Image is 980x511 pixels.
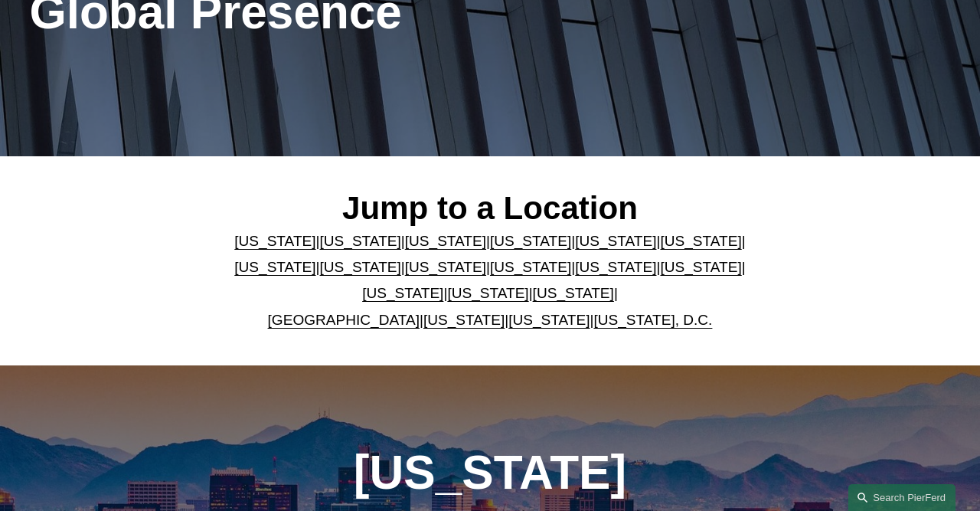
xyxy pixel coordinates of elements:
a: [US_STATE] [320,233,401,249]
a: [US_STATE] [575,259,656,275]
a: [US_STATE], D.C. [593,312,712,328]
a: [US_STATE] [405,233,486,249]
a: Search this site [848,484,955,511]
a: [US_STATE] [660,259,741,275]
a: [US_STATE] [490,233,571,249]
a: [US_STATE] [447,285,528,301]
a: [US_STATE] [405,259,486,275]
a: [US_STATE] [508,312,590,328]
p: | | | | | | | | | | | | | | | | | | [221,228,759,333]
a: [US_STATE] [362,285,443,301]
a: [US_STATE] [423,312,505,328]
a: [US_STATE] [533,285,614,301]
a: [GEOGRAPHIC_DATA] [268,312,420,328]
a: [US_STATE] [234,259,315,275]
a: [US_STATE] [575,233,656,249]
h1: [US_STATE] [298,445,681,500]
h2: Jump to a Location [221,188,759,228]
a: [US_STATE] [660,233,741,249]
a: [US_STATE] [490,259,571,275]
a: [US_STATE] [234,233,315,249]
a: [US_STATE] [320,259,401,275]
